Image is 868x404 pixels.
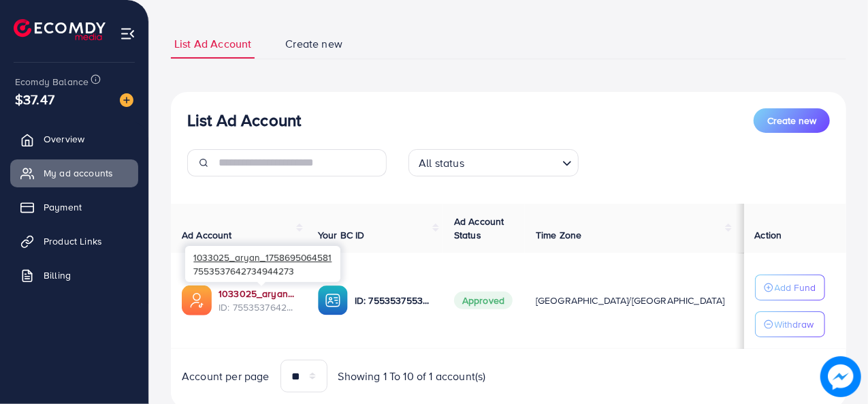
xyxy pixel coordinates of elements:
[185,246,340,282] div: 7553537642734944273
[193,251,332,264] span: 1033025_aryan_1758695064581
[454,292,513,309] span: Approved
[820,356,861,397] img: image
[338,369,486,384] span: Showing 1 To 10 of 1 account(s)
[219,287,296,300] a: 1033025_aryan_1758695064581
[755,275,825,300] button: Add Fund
[468,151,557,173] input: Search for option
[10,193,138,221] a: Payment
[536,294,725,307] span: [GEOGRAPHIC_DATA]/[GEOGRAPHIC_DATA]
[408,149,579,176] div: Search for option
[285,36,342,52] span: Create new
[754,108,830,133] button: Create new
[15,75,89,89] span: Ecomdy Balance
[187,110,301,130] h3: List Ad Account
[15,89,54,109] span: $37.47
[44,132,84,146] span: Overview
[10,125,138,153] a: Overview
[120,26,135,42] img: menu
[174,36,251,52] span: List Ad Account
[318,228,365,242] span: Your BC ID
[755,311,825,337] button: Withdraw
[355,292,432,309] p: ID: 7553537553685577729
[182,228,232,242] span: Ad Account
[318,285,348,315] img: ic-ba-acc.ded83a64.svg
[10,159,138,187] a: My ad accounts
[182,285,212,315] img: ic-ads-acc.e4c84228.svg
[416,153,467,173] span: All status
[767,114,816,127] span: Create new
[44,200,82,214] span: Payment
[44,268,71,282] span: Billing
[454,215,504,242] span: Ad Account Status
[120,93,133,107] img: image
[775,316,814,332] p: Withdraw
[182,369,270,384] span: Account per page
[219,300,296,314] span: ID: 7553537642734944273
[14,19,106,40] img: logo
[755,228,782,242] span: Action
[536,228,581,242] span: Time Zone
[10,228,138,255] a: Product Links
[10,262,138,289] a: Billing
[44,234,102,248] span: Product Links
[44,166,113,180] span: My ad accounts
[775,279,816,296] p: Add Fund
